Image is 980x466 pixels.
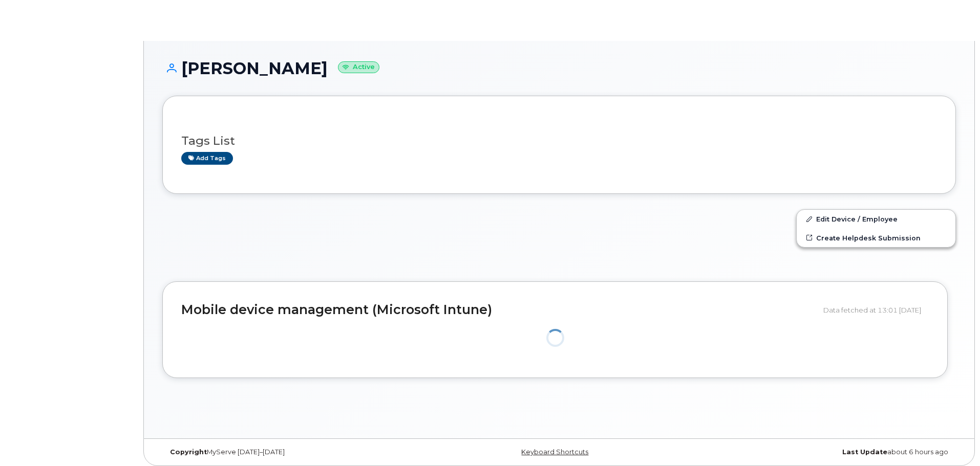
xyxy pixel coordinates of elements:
[181,135,937,147] h3: Tags List
[521,448,588,456] a: Keyboard Shortcuts
[338,61,379,73] small: Active
[170,448,207,456] strong: Copyright
[181,303,816,317] h2: Mobile device management (Microsoft Intune)
[162,448,427,456] div: MyServe [DATE]–[DATE]
[691,448,956,456] div: about 6 hours ago
[162,59,956,77] h1: [PERSON_NAME]
[181,152,233,165] a: Add tags
[823,300,929,320] div: Data fetched at 13:01 [DATE]
[797,210,955,228] a: Edit Device / Employee
[842,448,887,456] strong: Last Update
[797,229,955,247] a: Create Helpdesk Submission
